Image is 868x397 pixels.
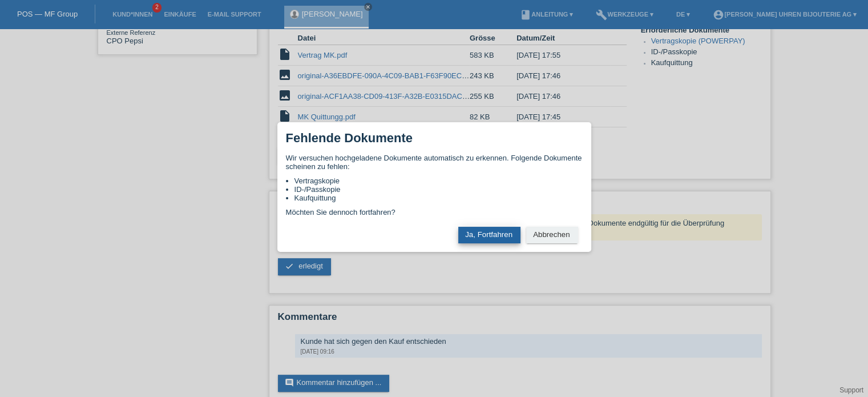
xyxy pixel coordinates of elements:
div: Wir versuchen hochgeladene Dokumente automatisch zu erkennen. Folgende Dokumente scheinen zu fehl... [286,154,583,216]
button: Ja, Fortfahren [458,227,520,243]
li: Vertragskopie [294,177,583,185]
li: ID-/Passkopie [294,185,583,194]
li: Kaufquittung [294,194,583,202]
h1: Fehlende Dokumente [286,131,413,145]
button: Abbrechen [526,227,578,243]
